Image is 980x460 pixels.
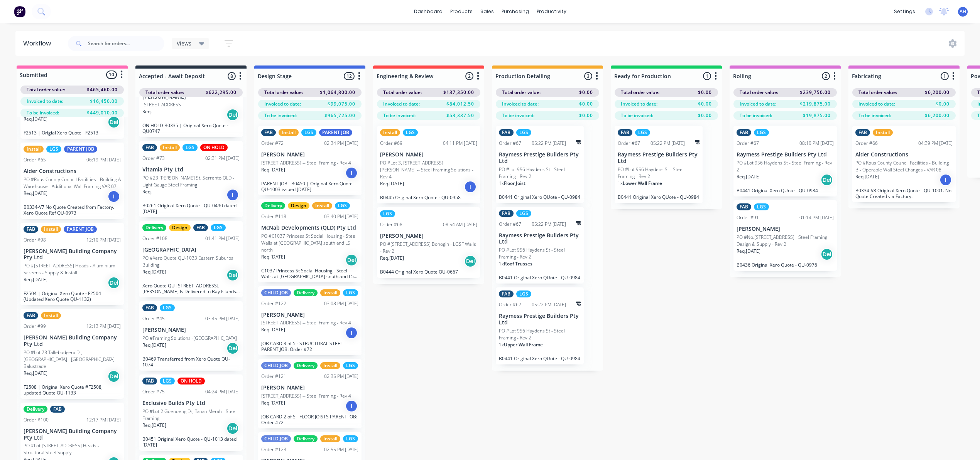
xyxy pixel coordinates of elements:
p: B0444 Original Xero Quote QU-0667 [380,269,477,275]
div: Order #108 [142,235,167,242]
div: Order #123 [261,446,286,453]
p: B0436 Original Xero Quote - QU-0976 [737,262,834,268]
span: Total order value: [27,86,65,93]
div: FAB [737,203,751,210]
p: PO #[STREET_ADDRESS] Bonogin - LGSF Walls - Rev 2 [380,241,477,255]
div: Del [226,422,239,435]
span: 1 x [618,180,623,186]
div: 12:10 PM [DATE] [86,237,121,243]
p: Req. [DATE] [737,248,760,255]
span: $16,450.00 [90,98,118,105]
p: PO #Lot [STREET_ADDRESS] Heads - Structural Steel Supply [24,442,121,456]
div: Order #65 [24,156,46,163]
span: $0.00 [579,112,593,119]
div: 03:40 PM [DATE] [324,213,358,220]
span: To be invoiced: [740,112,772,119]
div: 05:22 PM [DATE] [532,140,566,147]
div: Order #75 [142,388,165,395]
div: Del [226,109,239,121]
p: Req. [DATE] [261,326,285,333]
div: Install [160,144,180,151]
p: [STREET_ADDRESS] -- Steel Framing - Rev 4 [261,319,351,326]
span: Total order value: [264,89,303,96]
div: productivity [533,6,570,17]
div: LGS [335,202,350,209]
div: Order #122 [261,300,286,307]
div: I [464,181,476,193]
div: FABLGSOrder #6705:22 PM [DATE]Raymess Prestige Builders Pty LtdPO #Lot 956 Haydens St - Steel Fra... [496,126,584,203]
div: FABInstallPARENT JOBOrder #9812:10 PM [DATE][PERSON_NAME] Building Company Pty LtdPO #[STREET_ADD... [20,223,124,306]
div: Install [24,146,44,153]
div: 05:22 PM [DATE] [532,221,566,228]
span: $99,075.00 [328,101,355,107]
span: $137,350.00 [443,89,474,96]
p: Raymess Prestige Builders Pty Ltd [499,313,581,326]
div: FAB [24,226,38,233]
div: I [345,400,358,412]
p: F2504 | Original Xero Quote - F2504 (Updated Xero Quote QU-1132) [24,290,121,302]
p: Raymess Prestige Builders Pty Ltd [499,232,581,245]
div: Del [821,174,833,186]
p: Req. [DATE] [380,180,404,187]
p: PARENT JOB - B0450 | Original Xero Quote - QU-1003 issued [DATE] [261,181,358,192]
div: 04:11 PM [DATE] [443,140,477,147]
div: I [345,327,358,339]
div: LGS [343,362,358,369]
div: Order #99 [24,323,46,330]
div: FABLGSOrder #6705:22 PM [DATE]Raymess Prestige Builders Pty LtdPO #Lot 956 Haydens St - Steel Fra... [615,126,703,203]
p: [PERSON_NAME] [142,327,240,333]
p: [PERSON_NAME] [261,312,358,318]
img: Factory [14,6,25,17]
div: sales [476,6,498,17]
div: LGS [635,129,650,136]
span: $0.00 [936,101,950,107]
span: $239,750.00 [800,89,831,96]
div: settings [890,6,919,17]
p: PO #Lot 956 Haydens St - Steel Framing - Rev 2 [499,247,581,260]
div: Order #100 [24,416,49,423]
div: Install [380,129,400,136]
span: Invoiced to date: [858,101,895,107]
p: Req. [DATE] [24,370,47,377]
div: Del [345,254,358,266]
div: 08:10 PM [DATE] [799,140,834,147]
div: Del [226,342,239,354]
div: FAB [855,129,870,136]
div: FAB [737,129,751,136]
div: InstallLGSOrder #6904:11 PM [DATE][PERSON_NAME]PO #Lot 3, [STREET_ADDRESS][PERSON_NAME] -- Steel ... [377,126,480,203]
span: Total order value: [383,89,422,96]
div: Install [320,289,340,296]
span: $465,460.00 [87,86,118,93]
div: LGS [343,289,358,296]
p: Req. [DATE] [380,255,404,262]
div: I [345,167,358,179]
div: Delivery [142,224,166,231]
p: Req. [DATE] [24,190,47,197]
p: [PERSON_NAME] [737,226,834,232]
p: B0334-V7 No Quote Created from Factory. Xero Quote Ref QU-0973 [24,204,121,216]
p: [STREET_ADDRESS] -- Steel Framing - Rev 4 [261,159,351,166]
p: JOB CARD 3 of 5 - STRUCTURAL STEEL PARENT JOB: Order #72 [261,341,358,352]
span: $0.00 [579,89,593,96]
span: $6,200.00 [925,112,950,119]
span: Invoiced to date: [621,101,657,107]
span: Total order value: [145,89,184,96]
span: $19,875.00 [803,112,831,119]
span: Invoiced to date: [383,101,420,107]
div: Delivery [24,406,47,413]
span: AH [960,8,966,15]
p: Req. [DATE] [24,276,47,283]
p: [PERSON_NAME] [261,384,358,391]
p: B0469 Transferred from Xero Quote QU-1074 [142,356,240,368]
div: Del [464,255,476,267]
div: FAB [142,378,157,384]
p: PO #Lot 2 Goenoeng Dr, Tanah Merah - Steel Framing [142,408,240,422]
span: $622,295.00 [206,89,237,96]
div: PARENT JOB [64,146,97,153]
div: CHILD JOBDeliveryInstallLGSOrder #12203:08 PM [DATE][PERSON_NAME][STREET_ADDRESS] -- Steel Framin... [258,286,362,356]
p: B0334-V8 Original Xero Quote - QU-1001. No Quote Created via Factory. [855,188,953,199]
div: Order #66 [855,140,878,147]
div: 01:14 PM [DATE] [799,214,834,221]
p: Req. [DATE] [261,400,285,406]
p: F2513 | Origial Xero Quote - F2513 [24,130,121,136]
